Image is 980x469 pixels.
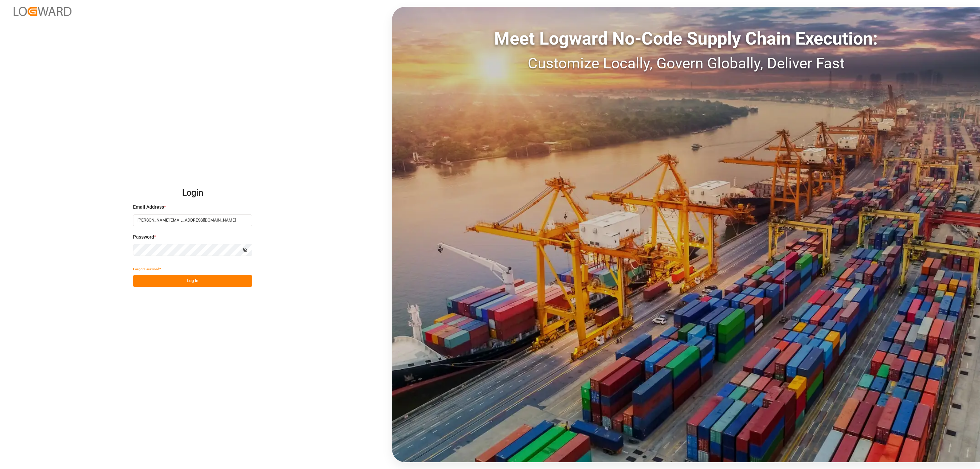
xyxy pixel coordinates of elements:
div: Meet Logward No-Code Supply Chain Execution: [392,26,980,52]
span: Email Address [133,204,164,211]
div: Customize Locally, Govern Globally, Deliver Fast [392,52,980,75]
span: Password [133,233,154,241]
button: Forgot Password? [133,263,161,275]
input: Enter your email [133,214,252,226]
h2: Login [133,182,252,204]
img: Logward_new_orange.png [14,7,71,16]
button: Log In [133,275,252,287]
